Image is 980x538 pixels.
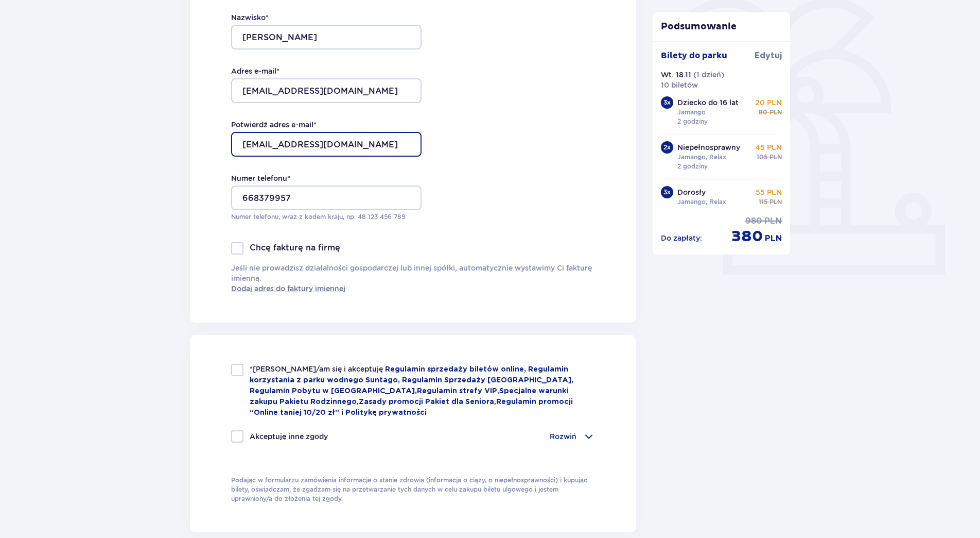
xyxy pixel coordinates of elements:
[402,377,573,384] a: Regulamin Sprzedaży [GEOGRAPHIC_DATA],
[231,173,290,183] label: Numer telefonu *
[693,70,724,80] p: ( 1 dzień )
[755,142,782,153] p: 45 PLN
[550,431,576,442] p: Rozwiń
[764,215,782,227] span: PLN
[250,242,340,254] p: Chcę fakturę na firmę
[765,233,782,244] span: PLN
[769,153,782,162] span: PLN
[677,117,708,126] p: 2 godziny
[661,233,702,243] p: Do zapłaty :
[231,78,422,103] input: Adres e-mail
[731,227,763,246] span: 380
[231,12,269,23] label: Nazwisko *
[359,398,494,406] a: Zasady promocji Pakiet dla Seniora
[661,141,673,154] div: 2 x
[677,153,726,162] p: Jamango, Relax
[677,142,740,153] p: Niepełnosprawny
[757,153,767,162] span: 105
[250,365,385,373] span: *[PERSON_NAME]/am się i akceptuję
[231,120,317,130] label: Potwierdź adres e-mail *
[231,476,595,503] p: Podając w formularzu zamówienia informacje o stanie zdrowia (informacja o ciąży, o niepełnosprawn...
[385,366,528,373] a: Regulamin sprzedaży biletów online,
[755,97,782,108] p: 20 PLN
[661,96,673,109] div: 3 x
[231,212,422,222] p: Numer telefonu, wraz z kodem kraju, np. 48 ​123 ​456 ​789
[653,21,791,33] p: Podsumowanie
[231,283,345,294] a: Dodaj adres do faktury imiennej
[677,197,726,207] p: Jamango, Relax
[769,197,782,207] span: PLN
[661,50,727,61] p: Bilety do parku
[677,108,706,117] p: Jamango
[661,70,691,80] p: Wt. 18.11
[769,108,782,117] span: PLN
[745,215,762,227] span: 980
[231,263,595,294] p: Jeśli nie prowadzisz działalności gospodarczej lub innej spółki, automatycznie wystawimy Ci faktu...
[231,25,422,49] input: Nazwisko
[417,388,497,395] a: Regulamin strefy VIP
[345,409,427,416] a: Politykę prywatności
[759,197,767,207] span: 115
[677,162,708,171] p: 2 godziny
[759,108,767,117] span: 80
[250,431,328,442] p: Akceptuję inne zgody
[661,186,673,198] div: 3 x
[250,388,417,395] a: Regulamin Pobytu w [GEOGRAPHIC_DATA],
[231,132,422,157] input: Potwierdź adres e-mail
[231,186,422,210] input: Numer telefonu
[341,409,345,416] span: i
[677,97,739,108] p: Dziecko do 16 lat
[755,50,782,61] span: Edytuj
[231,66,279,76] label: Adres e-mail *
[250,364,595,418] p: , , ,
[756,187,782,197] p: 55 PLN
[677,187,706,197] p: Dorosły
[661,80,698,90] p: 10 biletów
